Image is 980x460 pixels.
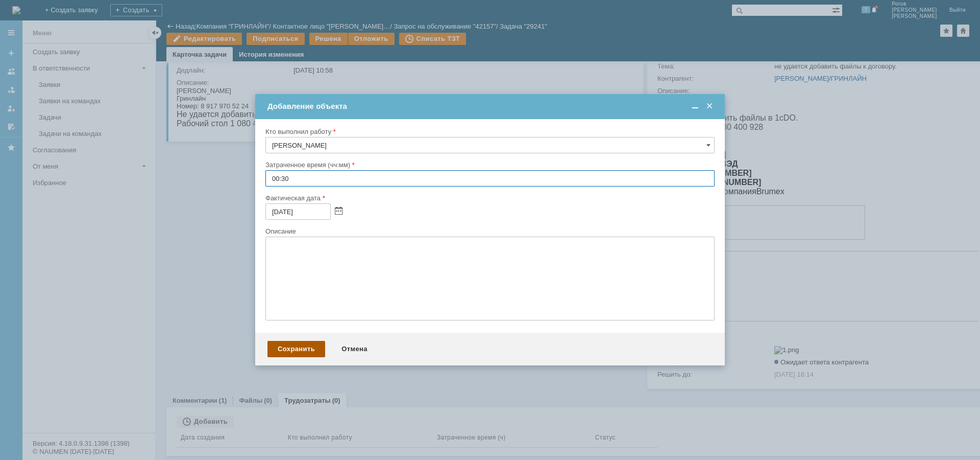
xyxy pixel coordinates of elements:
div: Кто выполнил работу [265,128,713,135]
span: Закрыть [704,102,715,111]
div: Затраченное время (чч:мм) [265,162,713,168]
span: Brumex [99,92,127,101]
span: DO [126,18,138,27]
div: Фактическая дата [265,195,713,201]
span: [PHONE_NUMBER] [29,83,104,91]
span: Свернуть (Ctrl + M) [690,102,700,111]
div: Описание [265,228,713,235]
div: Добавление объекта [267,102,715,111]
